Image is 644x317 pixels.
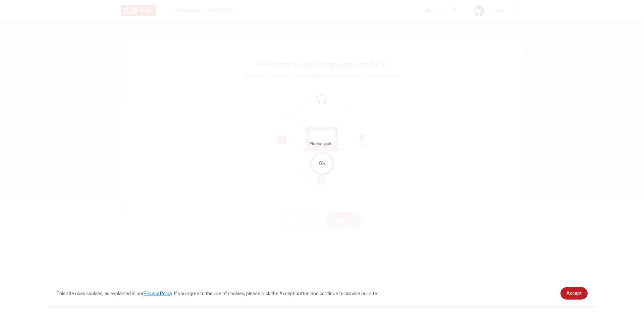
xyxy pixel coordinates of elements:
a: dismiss cookie message [560,287,588,300]
a: Privacy Policy [144,291,172,296]
span: Please wait... [309,142,335,146]
span: This site uses cookies, as explained in our . If you agree to the use of cookies, please click th... [56,291,378,296]
span: Accept [567,290,582,296]
div: 0% [319,160,325,167]
div: cookieconsent [48,280,596,306]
